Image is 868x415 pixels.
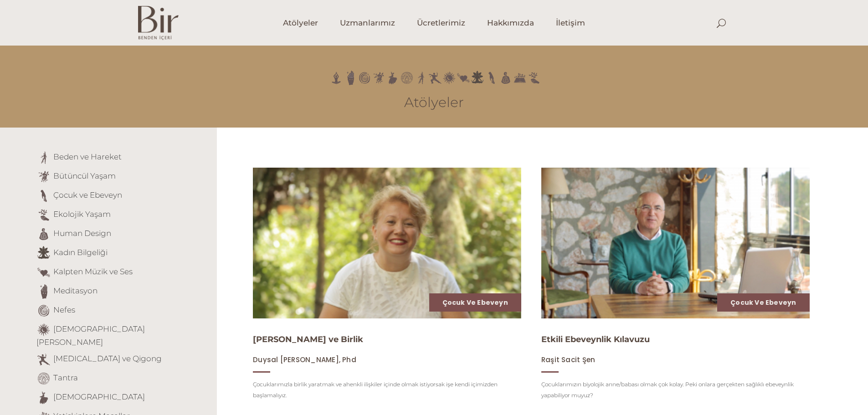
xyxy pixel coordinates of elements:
[53,286,98,295] a: Meditasyon
[53,248,108,257] a: Kadın Bilgeliği
[53,305,75,314] a: Nefes
[53,190,122,200] a: Çocuk ve Ebeveyn
[253,334,363,344] a: [PERSON_NAME] ve Birlik
[340,18,395,28] span: Uzmanlarımız
[253,355,356,364] a: Duysal [PERSON_NAME], Phd
[36,324,145,347] a: [DEMOGRAPHIC_DATA][PERSON_NAME]
[53,229,111,238] a: Human Design
[283,18,318,28] span: Atölyeler
[53,171,116,180] a: Bütüncül Yaşam
[53,152,122,161] a: Beden ve Hareket
[541,355,595,364] span: Raşit Sacit Şen
[541,379,810,401] p: Çocuklarımızın biyolojik anne/babası olmak çok kolay. Peki onlara gerçekten sağlıklı ebeveynlik y...
[442,298,508,307] a: Çocuk ve Ebeveyn
[53,210,111,219] a: Ekolojik Yaşam
[53,373,78,382] a: Tantra
[53,267,133,276] a: Kalpten Müzik ve Ses
[487,18,534,28] span: Hakkımızda
[556,18,585,28] span: İletişim
[53,354,162,363] a: [MEDICAL_DATA] ve Qigong
[541,355,595,364] a: Raşit Sacit Şen
[53,392,145,401] a: [DEMOGRAPHIC_DATA]
[730,298,796,307] a: Çocuk ve Ebeveyn
[253,379,521,401] p: Çocuklarımızla birlik yaratmak ve ahenkli ilişkiler içinde olmak istiyorsak işe kendi içimizden b...
[253,355,356,364] span: Duysal [PERSON_NAME], Phd
[541,334,650,344] a: Etkili Ebeveynlik Kılavuzu
[417,18,465,28] span: Ücretlerimiz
